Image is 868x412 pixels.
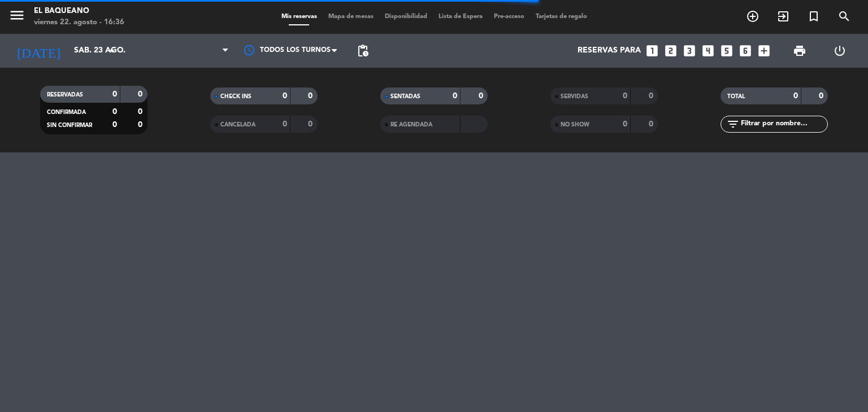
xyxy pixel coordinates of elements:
[623,120,627,128] strong: 0
[105,44,119,58] i: arrow_drop_down
[663,43,678,58] i: looks_two
[220,122,255,128] span: CANCELADA
[819,92,826,100] strong: 0
[793,92,798,100] strong: 0
[112,108,117,116] strong: 0
[819,34,860,68] div: LOG OUT
[807,10,821,23] i: turned_in_not
[719,43,734,58] i: looks_5
[308,120,315,128] strong: 0
[623,92,627,100] strong: 0
[47,92,83,98] span: RESERVADAS
[8,7,25,24] i: menu
[356,44,370,58] span: pending_actions
[746,10,759,23] i: add_circle_outline
[34,17,124,28] div: viernes 22. agosto - 16:36
[283,92,287,100] strong: 0
[682,43,697,58] i: looks_3
[390,94,420,99] span: SENTADAS
[138,121,145,129] strong: 0
[740,118,827,130] input: Filtrar por nombre...
[34,6,124,17] div: El Baqueano
[649,120,656,128] strong: 0
[727,94,745,99] span: TOTAL
[776,10,790,23] i: exit_to_app
[488,14,530,20] span: Pre-acceso
[47,109,86,115] span: CONFIRMADA
[793,44,806,58] span: print
[220,94,251,99] span: CHECK INS
[112,121,117,129] strong: 0
[323,14,379,20] span: Mapa de mesas
[833,44,847,58] i: power_settings_new
[701,43,715,58] i: looks_4
[561,94,588,99] span: SERVIDAS
[561,122,589,128] span: NO SHOW
[726,117,740,131] i: filter_list
[8,7,25,28] button: menu
[837,10,851,23] i: search
[308,92,315,100] strong: 0
[479,92,485,100] strong: 0
[379,14,433,20] span: Disponibilidad
[138,90,145,98] strong: 0
[390,122,432,128] span: RE AGENDADA
[757,43,771,58] i: add_box
[578,46,641,55] span: Reservas para
[433,14,488,20] span: Lista de Espera
[283,120,287,128] strong: 0
[138,108,145,116] strong: 0
[47,122,92,128] span: SIN CONFIRMAR
[649,92,656,100] strong: 0
[738,43,753,58] i: looks_6
[453,92,457,100] strong: 0
[8,38,68,63] i: [DATE]
[276,14,323,20] span: Mis reservas
[645,43,659,58] i: looks_one
[530,14,593,20] span: Tarjetas de regalo
[112,90,117,98] strong: 0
